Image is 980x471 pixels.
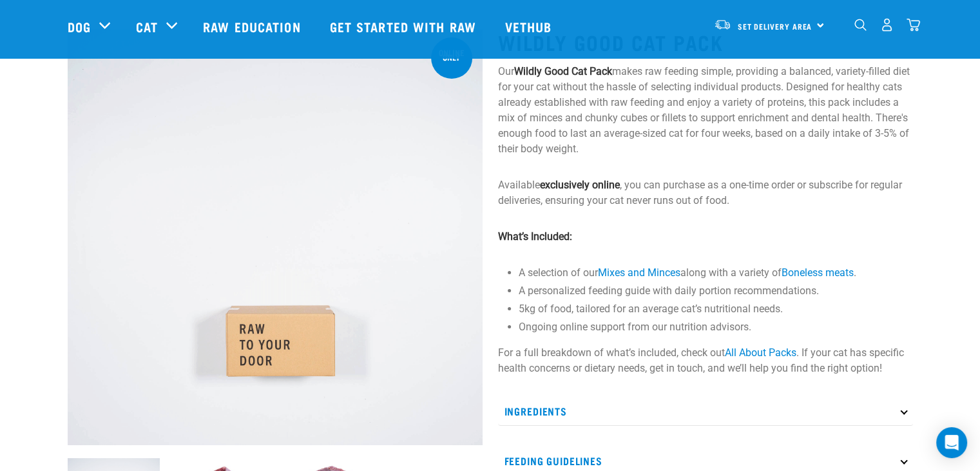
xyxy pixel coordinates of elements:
[498,64,913,157] p: Our makes raw feeding simple, providing a balanced, variety-filled diet for your cat without the ...
[514,65,612,77] strong: Wildly Good Cat Pack
[190,1,316,52] a: Raw Education
[714,19,731,30] img: van-moving.png
[498,177,913,208] p: Available , you can purchase as a one-time order or subscribe for regular deliveries, ensuring yo...
[136,17,158,36] a: Cat
[738,24,812,28] span: Set Delivery Area
[519,265,913,281] li: A selection of our along with a variety of .
[317,1,492,52] a: Get started with Raw
[68,17,91,36] a: Dog
[498,345,913,376] p: For a full breakdown of what’s included, check out . If your cat has specific health concerns or ...
[519,319,913,335] li: Ongoing online support from our nutrition advisors.
[498,230,572,243] strong: What’s Included:
[880,18,894,32] img: user.png
[519,283,913,299] li: A personalized feeding guide with daily portion recommendations.
[498,397,913,426] p: Ingredients
[854,19,867,31] img: home-icon-1@2x.png
[725,346,796,359] a: All About Packs
[782,266,854,279] a: Boneless meats
[68,30,483,445] img: Cat 0 2sec
[540,179,620,191] strong: exclusively online
[907,18,920,32] img: home-icon@2x.png
[519,301,913,317] li: 5kg of food, tailored for an average cat’s nutritional needs.
[598,266,680,279] a: Mixes and Minces
[492,1,568,52] a: Vethub
[936,427,967,458] div: Open Intercom Messenger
